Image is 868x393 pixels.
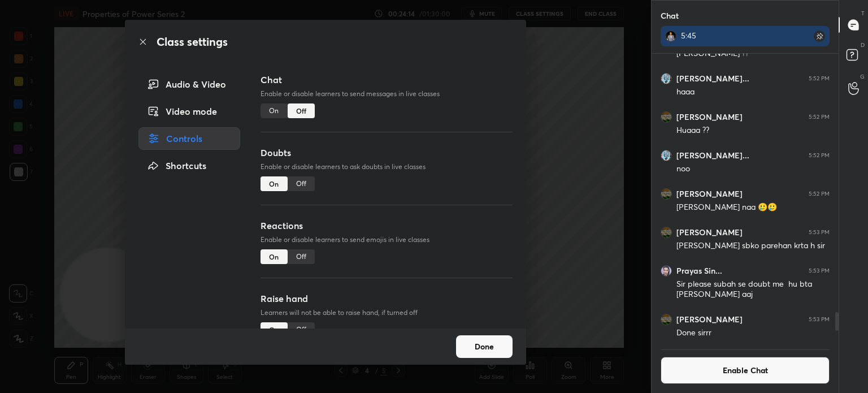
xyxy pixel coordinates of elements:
div: Done sirrr [676,327,830,339]
img: 484a2707e0af49329dbe29b7d695fda8.jpg [661,73,672,84]
div: Huaaa ?? [676,125,830,136]
h3: Reactions [261,219,513,232]
div: On [261,103,288,118]
p: G [860,72,865,81]
img: 3c617249e3534016a15cc749bdfc382c.jpg [661,227,672,238]
div: Video mode [138,100,240,123]
h6: [PERSON_NAME] [676,112,743,122]
p: D [861,41,865,49]
div: Audio & Video [138,73,240,96]
div: [PERSON_NAME] sbko parehan krta h sir [676,240,830,252]
h3: Doubts [261,146,513,159]
div: [PERSON_NAME] naa 🥲🥲 [676,202,830,213]
div: Controls [138,127,240,150]
div: On [261,176,288,191]
div: Off [288,176,315,191]
h2: Class settings [157,33,228,50]
p: Enable or disable learners to ask doubts in live classes [261,162,513,172]
div: 5:52 PM [809,114,830,120]
div: Sir please subah se doubt me hu bta [PERSON_NAME] aaj [676,279,830,300]
h6: [PERSON_NAME] [676,227,743,237]
p: Chat [652,1,688,31]
div: Off [288,249,315,264]
img: 3c617249e3534016a15cc749bdfc382c.jpg [661,188,672,200]
h6: Prayas Sin... [676,266,722,276]
div: 5:53 PM [809,316,830,323]
div: 5:52 PM [809,75,830,82]
div: 5:53 PM [809,229,830,236]
h3: Raise hand [261,292,513,305]
p: Enable or disable learners to send emojis in live classes [261,235,513,245]
img: 9689d3ed888646769c7969bc1f381e91.jpg [665,31,676,42]
p: Learners will not be able to raise hand, if turned off [261,308,513,318]
h6: [PERSON_NAME]... [676,150,749,161]
div: Off [288,103,315,118]
div: On [261,322,288,337]
div: 5:53 PM [809,267,830,274]
div: 5:52 PM [809,191,830,197]
h3: Chat [261,73,513,87]
div: 5:45 [681,31,789,41]
div: 5:52 PM [809,152,830,159]
p: T [861,9,865,18]
button: Done [456,335,513,358]
div: On [261,249,288,264]
h6: [PERSON_NAME] [676,314,743,325]
h6: [PERSON_NAME]... [676,74,749,84]
div: grid [652,54,839,343]
p: Enable or disable learners to send messages in live classes [261,89,513,99]
div: [PERSON_NAME] ?? [676,48,830,59]
div: haaa [676,87,830,98]
img: 3 [661,265,672,277]
button: Enable Chat [661,357,830,384]
img: 3c617249e3534016a15cc749bdfc382c.jpg [661,111,672,123]
div: Shortcuts [138,154,240,177]
img: 3c617249e3534016a15cc749bdfc382c.jpg [661,314,672,325]
img: 484a2707e0af49329dbe29b7d695fda8.jpg [661,150,672,161]
div: Off [288,322,315,337]
div: noo [676,163,830,175]
h6: [PERSON_NAME] [676,189,743,199]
